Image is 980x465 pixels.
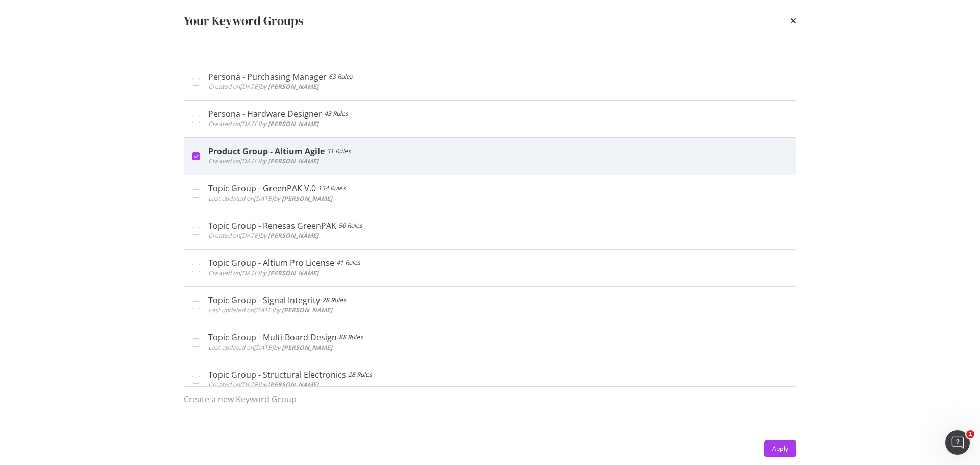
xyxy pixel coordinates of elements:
[339,332,363,342] div: 88 Rules
[338,221,362,231] div: 50 Rules
[208,332,337,342] div: Topic Group - Multi-Board Design
[282,306,332,314] b: [PERSON_NAME]
[268,268,318,277] b: [PERSON_NAME]
[208,221,336,231] div: Topic Group - Renesas GreenPAK
[208,194,332,203] span: Last updated on [DATE] by
[966,430,974,438] span: 1
[184,12,303,30] div: Your Keyword Groups
[790,12,796,30] div: times
[208,343,332,352] span: Last updated on [DATE] by
[268,82,318,91] b: [PERSON_NAME]
[945,430,970,455] iframe: Intercom live chat
[772,444,788,453] div: Apply
[208,370,346,380] div: Topic Group - Structural Electronics
[184,394,297,405] div: Create a new Keyword Group
[268,157,318,165] b: [PERSON_NAME]
[268,380,318,389] b: [PERSON_NAME]
[208,109,322,119] div: Persona - Hardware Designer
[208,119,318,128] span: Created on [DATE] by
[348,370,372,380] div: 28 Rules
[282,343,332,352] b: [PERSON_NAME]
[208,258,334,268] div: Topic Group - Altium Pro License
[764,440,796,457] button: Apply
[208,157,318,165] span: Created on [DATE] by
[208,380,318,389] span: Created on [DATE] by
[208,146,325,156] div: Product Group - Altium Agile
[208,231,318,240] span: Created on [DATE] by
[208,183,316,193] div: Topic Group - GreenPAK V.0
[324,109,348,119] div: 43 Rules
[184,387,297,411] button: Create a new Keyword Group
[322,295,346,305] div: 28 Rules
[208,268,318,277] span: Created on [DATE] by
[329,71,353,82] div: 63 Rules
[208,295,320,305] div: Topic Group - Signal Integrity
[208,82,318,91] span: Created on [DATE] by
[318,183,346,193] div: 134 Rules
[268,119,318,128] b: [PERSON_NAME]
[327,146,351,156] div: 31 Rules
[282,194,332,203] b: [PERSON_NAME]
[336,258,360,268] div: 41 Rules
[208,71,327,82] div: Persona - Purchasing Manager
[208,306,332,314] span: Last updated on [DATE] by
[268,231,318,240] b: [PERSON_NAME]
